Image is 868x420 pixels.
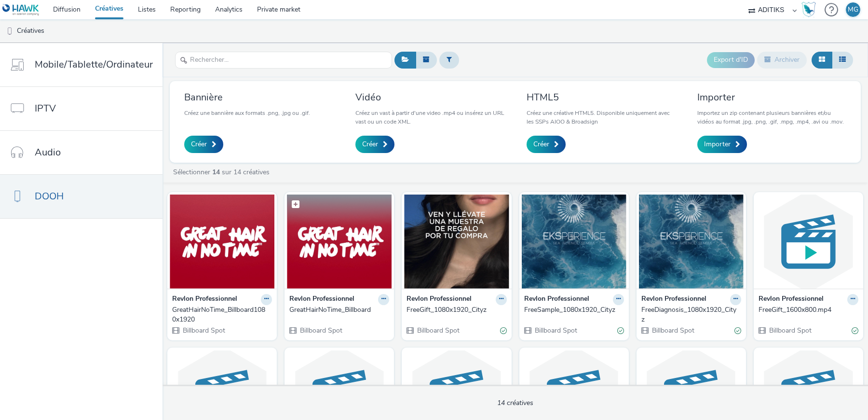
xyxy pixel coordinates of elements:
[172,168,273,177] a: Sélectionner sur 14 créatives
[759,305,854,315] div: FreeGift_1600x800.mp4
[704,140,731,149] span: Importer
[768,326,812,335] span: Billboard Spot
[191,140,207,149] span: Créer
[651,326,694,335] span: Billboard Spot
[170,195,274,289] img: GreatHairNoTime_Billboard1080x1920 visual
[35,145,61,159] span: Audio
[617,325,624,336] div: Valide
[522,195,626,289] img: FreeSample_1080x1920_Cityz visual
[289,305,385,315] div: GreatHairNoTime_Billboard
[641,294,706,305] strong: Revlon Professionnel
[801,2,816,17] img: Hawk Academy
[175,52,392,69] input: Rechercher...
[355,91,504,104] h3: Vidéo
[5,27,14,36] img: dooh
[812,52,832,68] button: Grille
[355,109,504,126] p: Créez un vast à partir d'une video .mp4 ou insérez un URL vast ou un code XML.
[212,168,220,177] strong: 14
[172,305,272,325] a: GreatHairNoTime_Billboard1080x1920
[641,305,737,325] div: FreeDiagnosis_1080x1920_Cityz
[524,305,620,315] div: FreeSample_1080x1920_Cityz
[832,52,853,68] button: Liste
[852,325,858,336] div: Valide
[404,195,509,289] img: FreeGift_1080x1920_Cityz visual
[184,91,310,104] h3: Bannière
[759,294,824,305] strong: Revlon Professionnel
[497,398,533,407] span: 14 créatives
[289,305,389,315] a: GreatHairNoTime_Billboard
[289,294,354,305] strong: Revlon Professionnel
[524,305,624,315] a: FreeSample_1080x1920_Cityz
[527,91,676,104] h3: HTML5
[707,52,755,68] button: Export d'ID
[527,109,676,126] p: Créez une créative HTML5. Disponible uniquement avec les SSPs AIOO & Broadsign
[697,136,747,153] a: Importer
[35,189,64,203] span: DOOH
[2,4,40,16] img: undefined Logo
[407,305,502,315] div: FreeGift_1080x1920_Cityz
[407,305,506,315] a: FreeGift_1080x1920_Cityz
[172,305,268,325] div: GreatHairNoTime_Billboard1080x1920
[534,326,577,335] span: Billboard Spot
[697,91,846,104] h3: Importer
[533,140,549,149] span: Créer
[407,294,472,305] strong: Revlon Professionnel
[416,326,460,335] span: Billboard Spot
[697,109,846,126] p: Importez un zip contenant plusieurs bannières et/ou vidéos au format .jpg, .png, .gif, .mpg, .mp4...
[182,326,225,335] span: Billboard Spot
[287,195,392,289] img: GreatHairNoTime_Billboard visual
[299,326,342,335] span: Billboard Spot
[184,109,310,117] p: Créez une bannière aux formats .png, .jpg ou .gif.
[524,294,589,305] strong: Revlon Professionnel
[355,136,394,153] a: Créer
[757,52,807,68] button: Archiver
[801,2,820,17] a: Hawk Academy
[184,136,223,153] a: Créer
[639,195,744,289] img: FreeDiagnosis_1080x1920_Cityz visual
[756,195,861,289] img: FreeGift_1600x800.mp4 visual
[500,325,507,336] div: Valide
[848,2,858,17] div: MG
[35,101,56,115] span: IPTV
[759,305,858,315] a: FreeGift_1600x800.mp4
[362,140,378,149] span: Créer
[527,136,566,153] a: Créer
[734,325,741,336] div: Valide
[172,294,237,305] strong: Revlon Professionnel
[641,305,741,325] a: FreeDiagnosis_1080x1920_Cityz
[35,57,153,71] span: Mobile/Tablette/Ordinateur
